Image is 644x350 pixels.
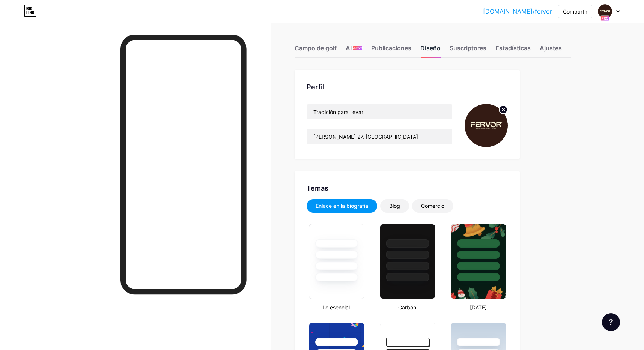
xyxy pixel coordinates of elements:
[371,44,411,52] font: Publicaciones
[295,44,337,52] font: Campo de golf
[307,104,452,119] input: Nombre
[483,7,552,16] a: [DOMAIN_NAME]/fervor
[483,8,552,15] font: [DOMAIN_NAME]/fervor
[465,104,508,147] img: fervor
[316,203,368,209] font: Enlace en la biografía
[389,203,400,209] font: Blog
[352,46,363,50] font: NUEVO
[346,44,352,52] font: AI
[307,184,328,192] font: Temas
[307,83,325,91] font: Perfil
[598,4,612,18] img: fervor
[398,304,416,311] font: Carbón
[307,129,452,144] input: Biografía
[563,8,587,15] font: Compartir
[420,44,441,52] font: Diseño
[450,44,486,52] font: Suscriptores
[495,44,531,52] font: Estadísticas
[421,203,444,209] font: Comercio
[322,304,350,311] font: Lo esencial
[540,44,562,52] font: Ajustes
[470,304,487,311] font: [DATE]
